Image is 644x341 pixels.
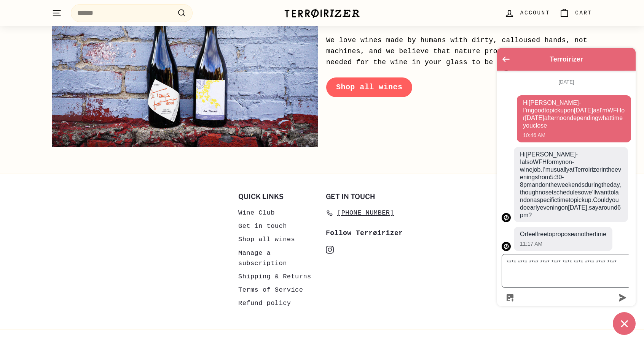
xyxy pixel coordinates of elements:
[238,246,318,270] a: Manage a subscription
[326,77,412,97] a: Shop all wines
[326,206,394,219] a: [PHONE_NUMBER]
[238,283,303,297] a: Terms of Service
[326,193,406,200] h2: Get in touch
[238,297,291,310] a: Refund policy
[555,2,597,24] a: Cart
[238,206,275,219] a: Wine Club
[326,35,592,68] p: We love wines made by humans with dirty, calloused hands, not machines, and we believe that natur...
[238,270,311,283] a: Shipping & Returns
[500,2,555,24] a: Account
[575,9,592,17] span: Cart
[238,193,318,200] h2: Quick links
[238,219,287,233] a: Get in touch
[238,233,295,246] a: Shop all wines
[495,48,638,335] inbox-online-store-chat: Shopify online store chat
[337,208,394,218] span: [PHONE_NUMBER]
[520,9,550,17] span: Account
[326,228,406,239] div: Follow Terrøirizer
